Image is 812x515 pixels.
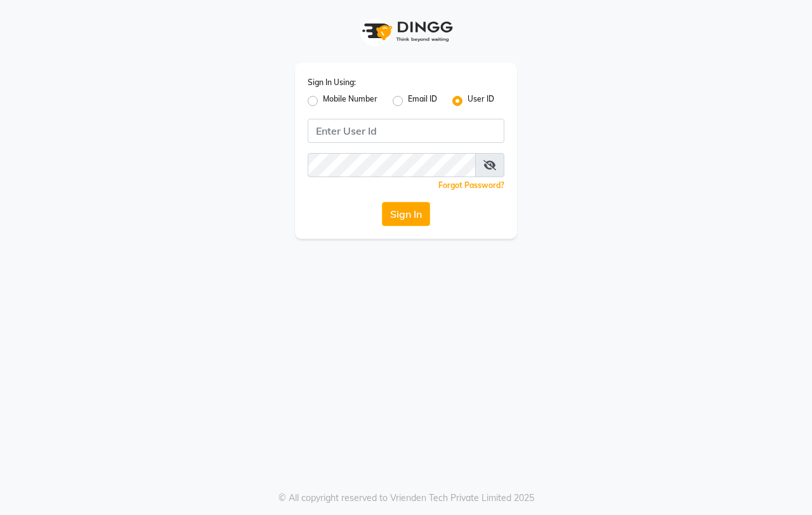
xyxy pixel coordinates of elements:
[323,93,377,109] label: Mobile Number
[382,202,430,226] button: Sign In
[438,180,504,190] a: Forgot Password?
[468,93,494,109] label: User ID
[408,93,437,109] label: Email ID
[308,119,504,143] input: Username
[308,153,476,177] input: Username
[355,13,457,50] img: logo1.svg
[308,77,356,88] label: Sign In Using:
